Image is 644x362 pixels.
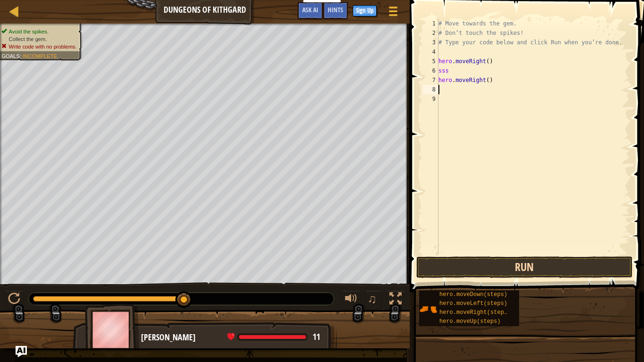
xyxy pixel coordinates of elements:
img: portrait.png [419,300,437,318]
span: Ask AI [302,5,318,14]
span: 11 [313,331,320,343]
div: 5 [423,57,438,66]
div: health: 11 / 11 [227,333,320,341]
div: 8 [423,85,438,94]
button: Ctrl + P: Pause [5,290,24,310]
div: 7 [423,75,438,85]
span: Avoid the spikes. [9,28,49,34]
span: : [20,53,23,59]
span: hero.moveLeft(steps) [439,300,507,307]
li: Avoid the spikes. [1,28,76,35]
span: Write code with no problems. [9,43,77,49]
button: Run [416,256,633,278]
span: Collect the gem. [9,36,47,42]
span: Goals [1,53,20,59]
li: Write code with no problems. [1,43,76,50]
li: Collect the gem. [1,35,76,43]
button: Ask AI [297,2,323,19]
div: [PERSON_NAME] [141,331,327,344]
button: Toggle fullscreen [386,290,405,310]
div: 9 [423,94,438,104]
div: 1 [423,19,438,28]
img: thang_avatar_frame.png [85,304,140,356]
div: 6 [423,66,438,75]
button: Sign Up [353,5,377,16]
span: Hints [328,5,343,14]
span: hero.moveRight(steps) [439,309,511,316]
button: ♫ [365,290,381,310]
span: hero.moveDown(steps) [439,291,507,298]
span: hero.moveUp(steps) [439,318,501,325]
button: Ask AI [16,346,27,357]
button: Show game menu [381,2,405,24]
div: 4 [423,47,438,57]
span: ♫ [367,292,377,306]
span: Incomplete [23,53,57,59]
div: 3 [423,38,438,47]
div: 2 [423,28,438,38]
button: Adjust volume [342,290,361,310]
